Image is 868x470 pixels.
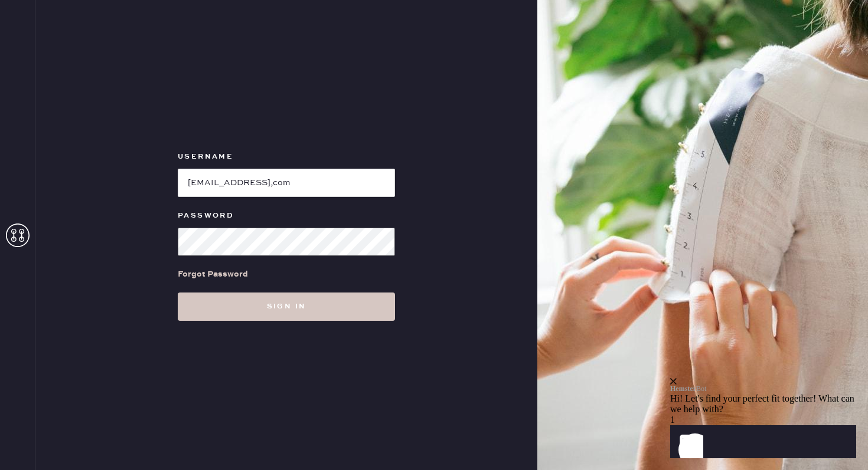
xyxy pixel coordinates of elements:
[670,306,865,468] iframe: Front Chat
[178,150,395,164] label: Username
[178,292,395,321] button: Sign in
[178,256,248,292] a: Forgot Password
[178,209,395,223] label: Password
[178,169,395,197] input: e.g. john@doe.com
[178,268,248,281] div: Forgot Password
